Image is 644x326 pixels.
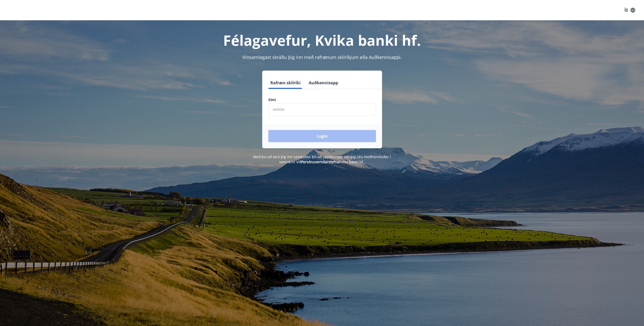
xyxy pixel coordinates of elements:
[268,97,376,102] label: Sími
[242,54,402,60] span: Vinsamlegast skráðu þig inn með rafrænum skilríkjum eða Auðkennisappi.
[145,30,499,50] h1: Félagavefur, Kvika banki hf.
[268,77,303,89] button: Rafræn skilríki
[301,159,339,164] a: Persónuverndarstefna
[307,77,340,89] button: Auðkennisapp
[253,154,391,164] span: Með því að skrá þig inn samþykkir þú að upplýsingar um þig séu meðhöndlaðar í samræmi við Kvika b...
[622,6,638,15] button: ÍS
